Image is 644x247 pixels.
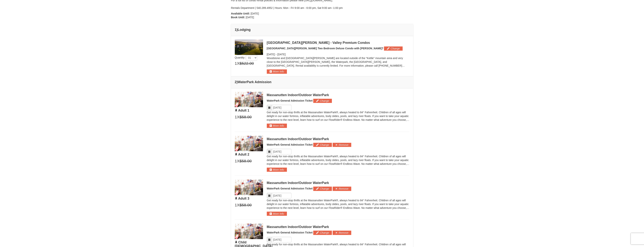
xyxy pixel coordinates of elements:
[235,158,237,164] span: 1
[333,187,351,191] button: Remove
[240,61,254,66] span: $522.00
[267,56,409,68] p: Woodstone and [GEOGRAPHIC_DATA][PERSON_NAME] are located outside of the "Kettle" mountain area an...
[235,136,263,151] img: 6619917-1403-22d2226d.jpg
[240,202,252,208] span: $58.00
[240,114,252,120] span: $58.00
[313,143,332,147] button: Change
[235,114,237,120] span: 1
[267,143,313,146] span: WaterPark General Admission Ticket
[267,231,313,234] span: WaterPark General Admission Ticket
[267,154,409,166] p: Get ready for non-stop thrills at the Massanutten WaterPark®, always heated to 84° Fahrenheit. Ch...
[267,198,409,210] p: Get ready for non-stop thrills at the Massanutten WaterPark®, always heated to 84° Fahrenheit. Ch...
[267,99,313,102] span: WaterPark General Admission Ticket
[333,231,351,235] button: Remove
[267,124,287,128] button: More Info
[267,93,409,97] div: Massanutten Indoor/Outdoor WaterPark
[313,187,332,191] button: Change
[238,153,249,156] span: Adult 2
[267,187,313,190] span: WaterPark General Admission Ticket
[235,80,409,84] h4: 2 WaterPark Admission
[238,109,249,112] span: Adult 1
[237,61,240,66] span: X
[235,28,409,32] h4: 1 Lodging
[267,225,409,229] div: Massanutten Indoor/Outdoor WaterPark
[267,53,275,56] span: [DATE]
[235,61,237,66] span: 1
[313,99,332,103] button: Change
[236,28,238,32] span: )
[236,80,238,84] span: )
[277,53,286,56] span: [DATE]
[267,110,409,122] p: Get ready for non-stop thrills at the Massanutten WaterPark®, always heated to 84° Fahrenheit. Ch...
[235,202,237,208] span: 1
[238,197,249,200] span: Adult 3
[235,92,263,107] img: 6619917-1403-22d2226d.jpg
[235,180,263,195] img: 6619917-1403-22d2226d.jpg
[235,224,263,239] img: 6619917-1403-22d2226d.jpg
[267,47,383,50] span: [GEOGRAPHIC_DATA][PERSON_NAME] Two Bedroom Deluxe Condo with [PERSON_NAME]*
[267,181,409,185] div: Massanutten Indoor/Outdoor WaterPark
[267,41,409,45] div: [GEOGRAPHIC_DATA][PERSON_NAME] - Valley Premium Condos
[240,158,252,164] span: $58.00
[313,231,332,235] button: Change
[246,16,254,19] span: [DATE]
[235,40,263,55] img: 19219041-4-ec11c166.jpg
[237,158,240,164] span: X
[237,202,240,208] span: X
[267,69,287,74] button: More Info
[267,137,409,141] div: Massanutten Indoor/Outdoor WaterPark
[267,212,287,216] button: More Info
[333,143,351,147] button: Remove
[267,168,287,172] button: More Info
[384,46,403,51] button: Change
[235,56,257,59] span: Quantity :
[276,53,277,56] span: -
[237,114,240,120] span: X
[251,12,259,15] span: [DATE]
[231,12,250,15] strong: Available Until:
[231,16,245,19] strong: Book Until:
